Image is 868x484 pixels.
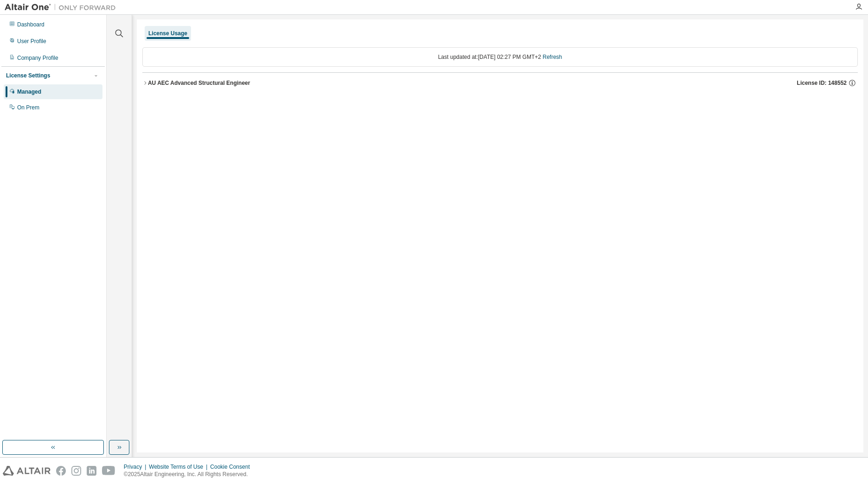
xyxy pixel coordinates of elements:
[56,466,66,476] img: facebook.svg
[6,72,50,79] div: License Settings
[3,466,51,476] img: altair_logo.svg
[124,463,149,471] div: Privacy
[148,79,250,87] div: AU AEC Advanced Structural Engineer
[797,79,847,87] span: License ID: 148552
[542,54,562,60] a: Refresh
[87,466,96,476] img: linkedin.svg
[124,471,255,478] p: © 2025 Altair Engineering, Inc. All Rights Reserved.
[149,463,210,471] div: Website Terms of Use
[17,38,46,45] div: User Profile
[71,466,81,476] img: instagram.svg
[142,47,858,67] div: Last updated at: [DATE] 02:27 PM GMT+2
[17,21,45,28] div: Dashboard
[5,3,121,12] img: Altair One
[17,54,58,62] div: Company Profile
[17,104,39,111] div: On Prem
[102,466,115,476] img: youtube.svg
[17,88,41,96] div: Managed
[142,73,858,93] button: AU AEC Advanced Structural EngineerLicense ID: 148552
[148,30,187,37] div: License Usage
[210,463,255,471] div: Cookie Consent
